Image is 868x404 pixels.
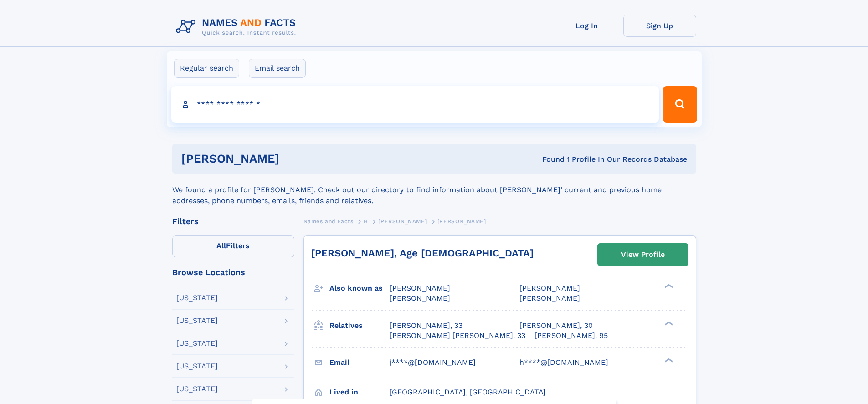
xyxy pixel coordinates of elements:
[181,153,411,164] h1: [PERSON_NAME]
[303,215,354,227] a: Names and Facts
[378,215,427,227] a: [PERSON_NAME]
[311,247,534,259] a: [PERSON_NAME], Age [DEMOGRAPHIC_DATA]
[172,268,294,276] div: Browse Locations
[550,15,623,37] a: Log In
[390,294,450,302] span: [PERSON_NAME]
[329,355,390,370] h3: Email
[663,357,673,363] div: ❯
[176,317,218,324] div: [US_STATE]
[378,218,427,225] span: [PERSON_NAME]
[534,331,608,341] a: [PERSON_NAME], 95
[176,363,218,370] div: [US_STATE]
[519,294,580,302] span: [PERSON_NAME]
[171,86,659,123] input: search input
[172,235,294,257] label: Filters
[329,384,390,400] h3: Lived in
[172,217,294,225] div: Filters
[663,283,673,289] div: ❯
[437,218,486,225] span: [PERSON_NAME]
[176,385,218,393] div: [US_STATE]
[598,244,688,266] a: View Profile
[390,388,546,396] span: [GEOGRAPHIC_DATA], [GEOGRAPHIC_DATA]
[176,294,218,302] div: [US_STATE]
[663,320,673,326] div: ❯
[390,331,525,341] a: [PERSON_NAME] [PERSON_NAME], 33
[519,321,593,331] a: [PERSON_NAME], 30
[390,284,450,292] span: [PERSON_NAME]
[174,59,239,78] label: Regular search
[329,281,390,296] h3: Also known as
[623,15,696,37] a: Sign Up
[249,59,306,78] label: Email search
[364,215,368,227] a: H
[364,218,368,225] span: H
[176,340,218,347] div: [US_STATE]
[172,15,303,39] img: Logo Names and Facts
[519,284,580,292] span: [PERSON_NAME]
[172,174,696,206] div: We found a profile for [PERSON_NAME]. Check out our directory to find information about [PERSON_N...
[411,154,687,164] div: Found 1 Profile In Our Records Database
[663,86,697,123] button: Search Button
[390,321,462,331] a: [PERSON_NAME], 33
[329,318,390,333] h3: Relatives
[621,244,665,265] div: View Profile
[216,241,226,250] span: All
